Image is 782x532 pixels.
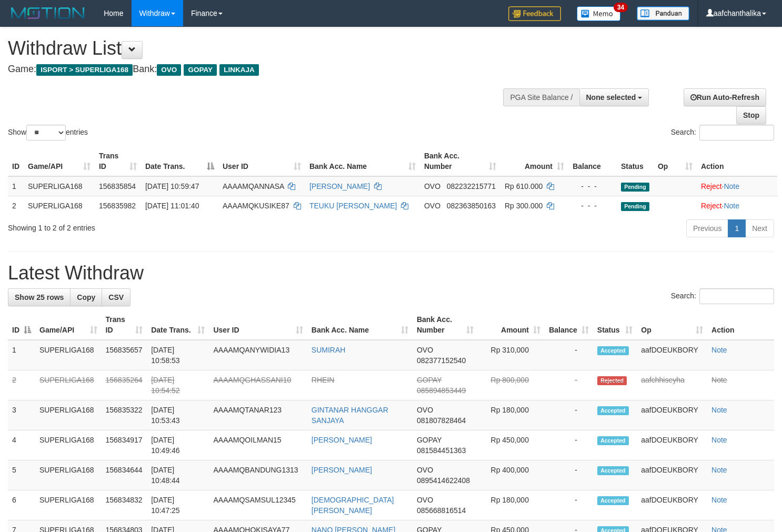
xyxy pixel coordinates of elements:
[637,310,707,340] th: Op: activate to sort column ascending
[223,202,289,210] span: AAAAMQKUSIKE87
[147,310,209,340] th: Date Trans.: activate to sort column ascending
[8,400,35,430] td: 3
[8,196,24,215] td: 2
[586,93,636,102] span: None selected
[424,202,440,210] span: OVO
[593,310,637,340] th: Status: activate to sort column ascending
[500,146,568,176] th: Amount: activate to sort column ascending
[614,3,628,12] span: 34
[701,182,722,190] a: Reject
[654,146,697,176] th: Op: activate to sort column ascending
[147,400,209,430] td: [DATE] 10:53:43
[8,176,24,196] td: 1
[545,460,593,490] td: -
[147,430,209,460] td: [DATE] 10:49:46
[417,406,433,414] span: OVO
[417,386,466,395] span: Copy 085894853449 to clipboard
[8,430,35,460] td: 4
[711,436,727,444] a: Note
[223,182,284,190] span: AAAAMQANNASA
[8,263,774,284] h1: Latest Withdraw
[637,400,707,430] td: aafDOEUKBORY
[145,202,199,210] span: [DATE] 11:01:40
[24,176,95,196] td: SUPERLIGA168
[35,460,102,490] td: SUPERLIGA168
[8,125,88,140] label: Show entries
[102,310,147,340] th: Trans ID: activate to sort column ascending
[312,496,394,515] a: [DEMOGRAPHIC_DATA][PERSON_NAME]
[545,430,593,460] td: -
[684,88,766,106] a: Run Auto-Refresh
[505,182,543,190] span: Rp 610.000
[35,490,102,520] td: SUPERLIGA168
[699,125,774,140] input: Search:
[621,183,649,192] span: Pending
[102,430,147,460] td: 156834917
[219,64,259,76] span: LINKAJA
[724,182,739,190] a: Note
[637,370,707,400] td: aafchhiseyha
[35,310,102,340] th: Game/API: activate to sort column ascending
[503,88,579,106] div: PGA Site Balance /
[102,460,147,490] td: 156834644
[711,466,727,474] a: Note
[102,288,131,306] a: CSV
[579,88,649,106] button: None selected
[145,182,199,190] span: [DATE] 10:59:47
[697,176,777,196] td: ·
[697,196,777,215] td: ·
[99,202,136,210] span: 156835982
[77,293,95,302] span: Copy
[413,310,478,340] th: Bank Acc. Number: activate to sort column ascending
[8,288,71,306] a: Show 25 rows
[417,506,466,515] span: Copy 085668816514 to clipboard
[417,476,470,485] span: Copy 0895414622408 to clipboard
[447,182,496,190] span: Copy 082232215771 to clipboard
[621,202,649,211] span: Pending
[24,146,95,176] th: Game/API: activate to sort column ascending
[478,430,545,460] td: Rp 450,000
[102,340,147,370] td: 156835657
[545,490,593,520] td: -
[147,340,209,370] td: [DATE] 10:58:53
[141,146,218,176] th: Date Trans.: activate to sort column descending
[95,146,141,176] th: Trans ID: activate to sort column ascending
[545,340,593,370] td: -
[312,346,346,354] a: SUMIRAH
[312,406,388,425] a: GINTANAR HANGGAR SANJAYA
[309,182,370,190] a: [PERSON_NAME]
[736,106,766,124] a: Stop
[478,340,545,370] td: Rp 310,000
[147,370,209,400] td: [DATE] 10:54:52
[417,356,466,365] span: Copy 082377152540 to clipboard
[728,219,746,237] a: 1
[102,490,147,520] td: 156834832
[545,400,593,430] td: -
[8,64,511,75] h4: Game: Bank:
[417,346,433,354] span: OVO
[417,466,433,474] span: OVO
[417,436,442,444] span: GOPAY
[711,346,727,354] a: Note
[209,490,307,520] td: AAAAMQSAMSUL12345
[597,496,629,505] span: Accepted
[637,340,707,370] td: aafDOEUKBORY
[209,400,307,430] td: AAAAMQTANAR123
[686,219,728,237] a: Previous
[8,146,24,176] th: ID
[147,460,209,490] td: [DATE] 10:48:44
[568,146,617,176] th: Balance
[707,310,774,340] th: Action
[597,466,629,475] span: Accepted
[8,370,35,400] td: 2
[671,288,774,304] label: Search:
[35,340,102,370] td: SUPERLIGA168
[108,293,124,302] span: CSV
[573,200,613,211] div: - - -
[312,436,372,444] a: [PERSON_NAME]
[711,406,727,414] a: Note
[617,146,654,176] th: Status
[312,466,372,474] a: [PERSON_NAME]
[102,400,147,430] td: 156835322
[184,64,217,76] span: GOPAY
